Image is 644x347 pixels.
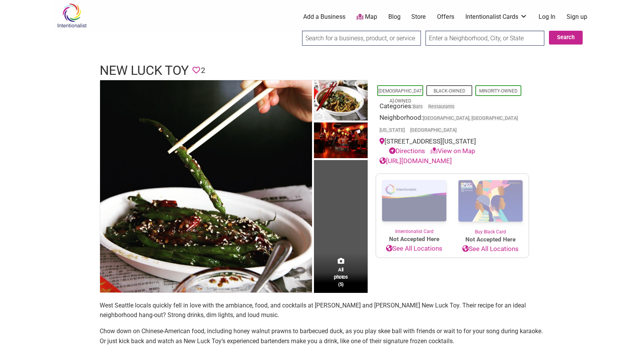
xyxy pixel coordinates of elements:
span: [GEOGRAPHIC_DATA], [GEOGRAPHIC_DATA] [423,116,518,121]
a: [URL][DOMAIN_NAME] [379,157,452,165]
a: Map [356,13,377,21]
a: Store [411,13,426,21]
span: [GEOGRAPHIC_DATA] [410,128,457,133]
a: Directions [389,147,425,155]
a: Black-Owned [434,88,465,94]
input: Search for a business, product, or service [302,31,421,46]
span: Not Accepted Here [376,235,452,244]
p: Chow down on Chinese-American food, including honey walnut prawns to barbecued duck, as you play ... [100,326,544,346]
div: Neighborhood: [379,113,525,137]
div: [STREET_ADDRESS][US_STATE] [379,137,525,156]
img: Intentionalist Card [376,174,452,228]
a: Buy Black Card [452,174,529,235]
a: Sign up [567,13,587,21]
a: Blog [388,13,401,21]
a: [DEMOGRAPHIC_DATA]-Owned [378,88,422,104]
a: Intentionalist Card [376,174,452,235]
a: Bars [413,104,423,109]
a: View on Map [430,147,475,155]
span: 2 [201,64,205,76]
a: Offers [437,13,454,21]
a: Log In [539,13,555,21]
input: Enter a Neighborhood, City, or State [426,31,544,46]
span: Not Accepted Here [452,235,529,244]
a: Minority-Owned [479,88,517,94]
a: Intentionalist Cards [465,13,527,21]
h1: New Luck Toy [100,61,189,80]
span: All photos (5) [334,266,348,288]
a: See All Locations [376,244,452,254]
a: Restaurants [428,104,455,109]
img: Buy Black Card [452,174,529,228]
span: [US_STATE] [379,128,405,133]
button: Search [549,31,583,45]
div: Categories: [379,101,525,113]
a: Add a Business [303,13,345,21]
a: See All Locations [452,244,529,254]
p: West Seattle locals quickly fell in love with the ambiance, food, and cocktails at [PERSON_NAME] ... [100,301,544,320]
img: Intentionalist [54,3,90,28]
